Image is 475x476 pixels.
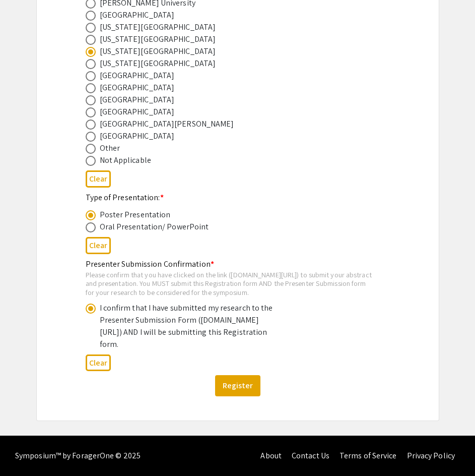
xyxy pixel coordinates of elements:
[215,375,260,396] button: Register
[86,192,164,203] mat-label: Type of Presentation:
[100,302,276,350] div: I confirm that I have submitted my research to the Presenter Submission Form ([DOMAIN_NAME][URL])...
[86,259,214,269] mat-label: Presenter Submission Confirmation
[340,450,397,461] a: Terms of Service
[86,354,111,371] button: Clear
[100,209,171,221] div: Poster Presentation
[100,21,216,33] div: [US_STATE][GEOGRAPHIC_DATA]
[15,436,141,476] div: Symposium™ by ForagerOne © 2025
[8,431,43,468] iframe: Chat
[100,33,216,45] div: [US_STATE][GEOGRAPHIC_DATA]
[100,154,151,166] div: Not Applicable
[292,450,329,461] a: Contact Us
[86,170,111,187] button: Clear
[100,70,175,82] div: [GEOGRAPHIC_DATA]
[100,57,216,70] div: [US_STATE][GEOGRAPHIC_DATA]
[100,130,175,142] div: [GEOGRAPHIC_DATA]
[407,450,455,461] a: Privacy Policy
[100,82,175,94] div: [GEOGRAPHIC_DATA]
[100,94,175,106] div: [GEOGRAPHIC_DATA]
[100,9,175,21] div: [GEOGRAPHIC_DATA]
[100,142,120,154] div: Other
[100,118,234,130] div: [GEOGRAPHIC_DATA][PERSON_NAME]
[100,106,175,118] div: [GEOGRAPHIC_DATA]
[100,45,216,57] div: [US_STATE][GEOGRAPHIC_DATA]
[260,450,282,461] a: About
[86,237,111,254] button: Clear
[100,221,209,233] div: Oral Presentation/ PowerPoint
[86,270,374,297] div: Please confirm that you have clicked on the link ([DOMAIN_NAME][URL]) to submit your abstract and...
